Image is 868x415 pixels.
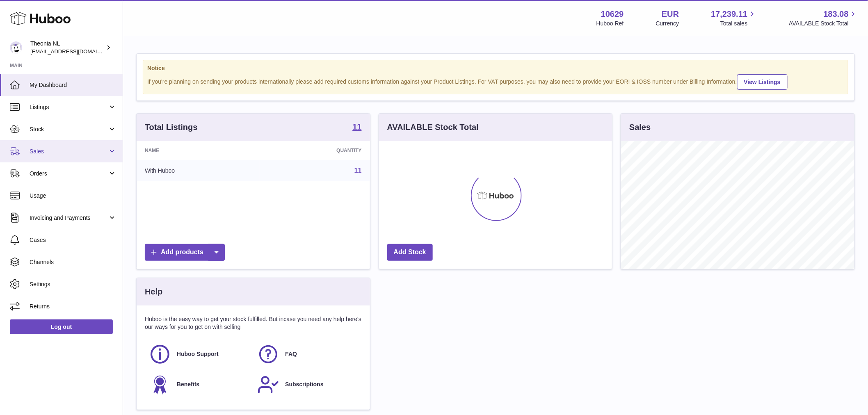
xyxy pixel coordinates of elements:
[260,141,370,160] th: Quantity
[137,160,260,181] td: With Huboo
[30,125,108,133] span: Stock
[30,148,108,155] span: Sales
[656,20,679,27] div: Currency
[789,20,858,27] span: AVAILABLE Stock Total
[30,192,116,200] span: Usage
[596,20,624,27] div: Huboo Ref
[30,280,116,288] span: Settings
[720,20,757,27] span: Total sales
[789,9,858,27] a: 183.08 AVAILABLE Stock Total
[257,374,357,396] a: Subscriptions
[824,9,849,20] span: 183.08
[30,103,108,111] span: Listings
[285,350,297,358] span: FAQ
[711,9,757,27] a: 17,239.11 Total sales
[285,381,323,388] span: Subscriptions
[387,244,433,261] a: Add Stock
[662,9,679,20] strong: EUR
[30,214,108,222] span: Invoicing and Payments
[30,236,116,244] span: Cases
[137,141,260,160] th: Name
[10,41,22,54] img: info@wholesomegoods.eu
[387,122,479,133] h3: AVAILABLE Stock Total
[30,170,108,178] span: Orders
[177,350,219,358] span: Huboo Support
[147,73,844,90] div: If you're planning on sending your products internationally please add required customs informati...
[352,123,361,132] a: 11
[30,258,116,266] span: Channels
[149,343,249,365] a: Huboo Support
[177,381,199,388] span: Benefits
[30,81,116,89] span: My Dashboard
[145,122,198,133] h3: Total Listings
[737,74,788,90] a: View Listings
[711,9,747,20] span: 17,239.11
[601,9,624,20] strong: 10629
[145,315,362,331] p: Huboo is the easy way to get your stock fulfilled. But incase you need any help here's our ways f...
[149,374,249,396] a: Benefits
[30,303,116,310] span: Returns
[352,123,361,131] strong: 11
[147,64,844,72] strong: Notice
[629,122,651,133] h3: Sales
[145,286,162,297] h3: Help
[10,319,113,334] a: Log out
[30,40,104,55] div: Theonia NL
[145,244,225,261] a: Add products
[257,343,357,365] a: FAQ
[354,167,362,174] a: 11
[30,48,121,55] span: [EMAIL_ADDRESS][DOMAIN_NAME]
